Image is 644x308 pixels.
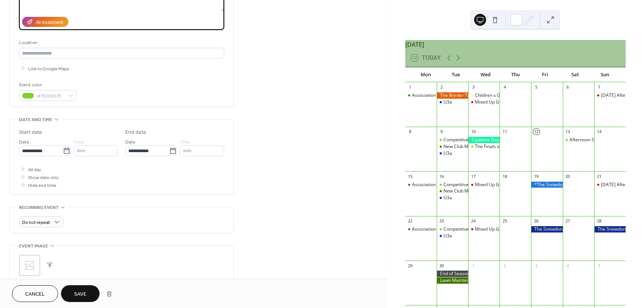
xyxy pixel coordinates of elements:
div: Wed [471,67,501,82]
span: Recurring event [19,204,59,212]
span: Date [125,138,135,146]
div: 9 [439,129,445,135]
div: 12 [533,129,539,135]
div: 13 [565,129,571,135]
div: 7 [596,84,602,90]
div: Association Learning/Practice [412,92,474,99]
div: 14 [596,129,602,135]
span: Date and time [19,116,52,124]
div: Event color [19,81,75,89]
div: 18 [502,173,507,179]
div: U3a [443,99,452,105]
div: Competitive Match Training [437,182,468,188]
div: 19 [533,173,539,179]
div: New Club Member Intermediate Golf Training Session [443,188,556,194]
div: 10 [470,129,476,135]
div: U3a [437,150,468,157]
div: 8 [408,129,413,135]
span: Hide end time [28,182,57,190]
div: 6 [565,84,571,90]
div: Sunday Afternoon Social Drop In [594,92,626,99]
span: Do not repeat [22,218,50,227]
div: 30 [439,263,445,268]
span: Link to Google Maps [28,65,69,73]
div: Association Learning/Practice [412,182,474,188]
div: Sun [590,67,620,82]
div: 5 [596,263,602,268]
div: Start date [19,129,42,136]
div: End date [125,129,146,136]
div: 22 [408,218,413,224]
span: Time [180,138,190,146]
div: 17 [470,173,476,179]
div: End of Season [437,271,468,277]
div: 5 [533,84,539,90]
div: U3a [437,233,468,239]
div: Mixed Up Golf Doubles Drop In [468,99,500,105]
div: Association Learning/Practice [412,226,474,232]
div: The Snowdonia Cup -Association * New Date [531,226,562,232]
div: Association Learning/Practice [405,92,437,99]
div: Fri [530,67,560,82]
span: Save [74,290,86,298]
div: Mixed Up Golf Doubles Drop In [475,182,539,188]
span: Time [73,138,84,146]
span: Show date only [28,174,59,182]
div: New Club Member Intermediate Golf Training Session [443,144,556,150]
div: 1 [470,263,476,268]
div: Competitive Match Training [443,182,501,188]
div: Mixed Up Golf Doubles Drop In [475,99,539,105]
div: Children s Group on lawns 1 and 2 [475,92,546,99]
button: Cancel [12,285,58,302]
div: 26 [533,218,539,224]
div: U3a [437,99,468,105]
div: 29 [408,263,413,268]
div: 3 [470,84,476,90]
div: [DATE] [405,40,626,49]
span: Cancel [25,290,45,298]
div: Sat [560,67,590,82]
div: Mon [411,67,441,82]
div: 2 [439,84,445,90]
div: *The Snowdonia Cup - Golf [531,182,562,188]
div: The Finals of The Presidents and Chairman's Cups [468,144,500,150]
div: Mixed Up Golf Doubles Drop In [475,226,539,232]
div: Afternoon Social Drop-in [563,137,594,143]
div: AI Assistant [36,19,63,27]
div: 16 [439,173,445,179]
div: Lawn Maintenance [437,277,468,284]
div: Competitive Match Training [443,137,501,143]
div: 28 [596,218,602,224]
div: U3a [437,195,468,201]
div: Mixed Up Golf Doubles Drop In [468,226,500,232]
div: Sunday Afternoon Social Drop In [594,182,626,188]
div: U3a [443,150,452,157]
div: U3a [443,233,452,239]
div: 1 [408,84,413,90]
div: 15 [408,173,413,179]
div: Competitive Match Training [437,226,468,232]
div: New Club Member Intermediate Golf Training Session [437,144,468,150]
button: AI Assistant [22,17,68,27]
div: Location [19,39,223,47]
div: Children s Group on lawns 1 and 2 [468,92,500,99]
div: Thu [500,67,530,82]
button: Save [61,285,100,302]
div: Mixed Up Golf Doubles Drop In [468,182,500,188]
div: 21 [596,173,602,179]
div: Tue [441,67,471,82]
div: Competitive Match Training [437,137,468,143]
div: U3a [443,195,452,201]
div: 23 [439,218,445,224]
div: New Club Member Intermediate Golf Training Session [437,188,468,194]
span: All day [28,166,41,174]
span: Date [19,138,29,146]
span: #7ED321FF [37,92,65,100]
div: 25 [502,218,507,224]
span: Event image [19,242,48,250]
div: 4 [502,84,507,90]
div: The Border Trophy- (Home) [437,92,468,99]
div: Captains Day [468,137,500,143]
div: ; [19,255,40,276]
